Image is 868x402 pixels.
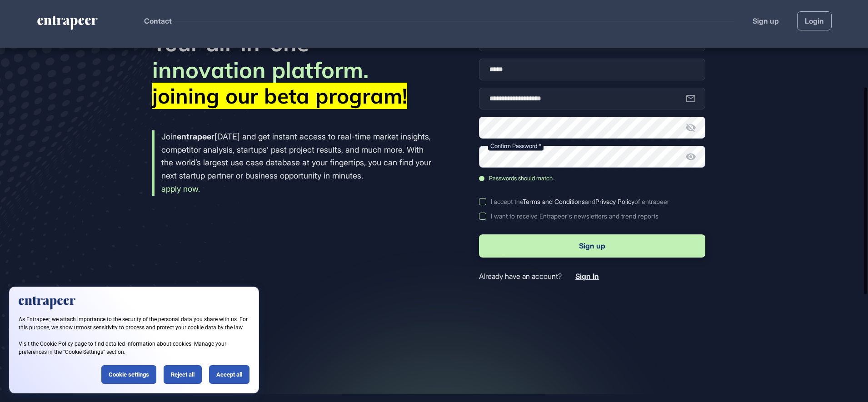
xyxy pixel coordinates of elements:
a: Sign In [575,272,599,281]
mark: joining our beta program! [152,83,407,109]
span: Already have an account? [479,272,562,281]
span: Sign In [575,272,599,281]
a: Sign up [753,15,779,26]
a: Privacy Policy [595,198,634,205]
strong: entrapeer [177,132,215,141]
div: Passwords should match. [479,175,592,182]
button: Sign up [479,234,705,258]
span: Join [DATE] and get instant access to real-time market insights, competitor analysis, startups’ p... [161,132,431,180]
a: Terms and Conditions [523,198,585,205]
div: I accept the and of entrapeer [491,198,669,205]
button: Contact [144,15,172,27]
div: I want to receive Entrapeer's newsletters and trend reports [491,213,658,220]
a: entrapeer-logo [36,16,99,33]
label: Confirm Password * [488,141,544,151]
a: apply now. [161,184,200,194]
a: Login [797,11,832,30]
span: innovation platform. [152,56,369,84]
